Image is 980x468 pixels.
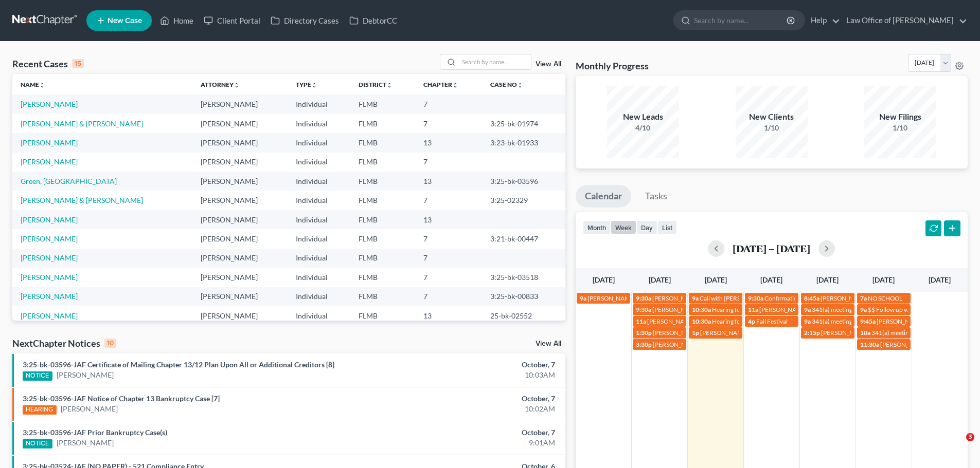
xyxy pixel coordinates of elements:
td: Individual [288,191,350,210]
a: [PERSON_NAME] [21,157,78,166]
span: 11a [748,306,758,313]
td: 3:25-bk-03518 [482,268,565,287]
i: unfold_more [311,82,317,88]
div: October, 7 [384,427,555,438]
button: week [611,220,636,234]
div: 9:01AM [384,438,555,448]
td: Individual [288,210,350,229]
td: 7 [415,249,482,268]
a: [PERSON_NAME] [57,370,114,380]
td: [PERSON_NAME] [192,191,288,210]
div: October, 7 [384,394,555,404]
span: [PERSON_NAME] in person for 341 [821,294,916,302]
span: [DATE] [760,275,782,284]
h3: Monthly Progress [576,60,649,72]
td: 3:25-bk-03596 [482,172,565,191]
i: unfold_more [234,82,240,88]
span: [PERSON_NAME] [EMAIL_ADDRESS][DOMAIN_NAME] [PHONE_NUMBER] [652,294,860,302]
span: [PERSON_NAME] [PHONE_NUMBER] [821,329,925,336]
a: Help [806,11,840,30]
a: [PERSON_NAME] [57,438,114,448]
span: 8:45a [804,294,819,302]
a: Home [155,11,199,30]
a: [PERSON_NAME] [21,138,78,147]
span: [PERSON_NAME] sign up appointment chapter 13 [EMAIL_ADDRESS][DOMAIN_NAME] [653,329,892,336]
td: 7 [415,95,482,114]
i: unfold_more [517,82,523,88]
span: [DATE] [872,275,895,284]
button: day [636,220,657,234]
span: 4p [748,317,755,325]
td: Individual [288,249,350,268]
span: 341(a) meeting for [PERSON_NAME] [812,306,911,313]
div: New Filings [864,111,936,123]
td: Individual [288,114,350,133]
span: 341(a) meeting for [PERSON_NAME] [871,329,971,336]
a: [PERSON_NAME] & [PERSON_NAME] [21,119,143,128]
span: [PERSON_NAME] [PHONE_NUMBER] [647,317,751,325]
span: 9a [804,317,811,325]
h2: [DATE] – [DATE] [733,243,810,254]
td: FLMB [350,306,416,325]
a: Nameunfold_more [21,81,45,88]
span: Confirmation hearing for [PERSON_NAME] [764,294,881,302]
a: Case Nounfold_more [490,81,523,88]
td: 7 [415,268,482,287]
div: 1/10 [736,123,808,133]
td: FLMB [350,153,416,172]
button: month [583,220,611,234]
a: 3:25-bk-03596-JAF Certificate of Mailing Chapter 13/12 Plan Upon All or Additional Creditors [8] [23,360,334,369]
td: [PERSON_NAME] [192,287,288,306]
span: Hearing for [PERSON_NAME] [712,306,792,313]
span: Call with [PERSON_NAME] [700,294,772,302]
td: 3:25-02329 [482,191,565,210]
a: Chapterunfold_more [423,81,458,88]
td: Individual [288,268,350,287]
a: Law Office of [PERSON_NAME] [841,11,967,30]
a: Calendar [576,185,631,208]
td: 7 [415,114,482,133]
a: [PERSON_NAME] [21,215,78,224]
div: October, 7 [384,360,555,370]
span: New Case [108,17,142,25]
span: [PERSON_NAME] [653,341,701,348]
td: FLMB [350,249,416,268]
span: 3 [966,433,974,441]
span: 9:30a [636,294,651,302]
div: 10 [104,339,116,348]
span: 10:30a [692,306,711,313]
td: 7 [415,287,482,306]
td: FLMB [350,172,416,191]
td: FLMB [350,133,416,152]
span: [PERSON_NAME] bringing egg rolls [759,306,854,313]
td: [PERSON_NAME] [192,95,288,114]
a: 3:25-bk-03596-JAF Prior Bankruptcy Case(s) [23,428,167,437]
a: [PERSON_NAME] [61,404,118,414]
td: FLMB [350,114,416,133]
a: [PERSON_NAME] [21,311,78,320]
span: 2:15p [804,329,820,336]
div: NOTICE [23,439,52,448]
a: [PERSON_NAME] [21,253,78,262]
a: Tasks [636,185,676,208]
span: [DATE] [649,275,671,284]
a: [PERSON_NAME] [21,292,78,301]
span: 341(a) meeting for [PERSON_NAME] [812,317,911,325]
td: FLMB [350,191,416,210]
a: [PERSON_NAME] [21,234,78,243]
span: 9:30a [636,306,651,313]
td: 3:25-bk-00833 [482,287,565,306]
span: 9a [692,294,699,302]
span: [DATE] [705,275,727,284]
a: Districtunfold_more [359,81,393,88]
span: 1p [692,329,699,336]
a: View All [536,61,561,68]
div: Recent Cases [12,58,84,70]
span: [DATE] [929,275,951,284]
td: Individual [288,95,350,114]
td: 3:21-bk-00447 [482,229,565,248]
td: Individual [288,153,350,172]
a: Client Portal [199,11,265,30]
td: 13 [415,306,482,325]
span: 9a [860,306,867,313]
